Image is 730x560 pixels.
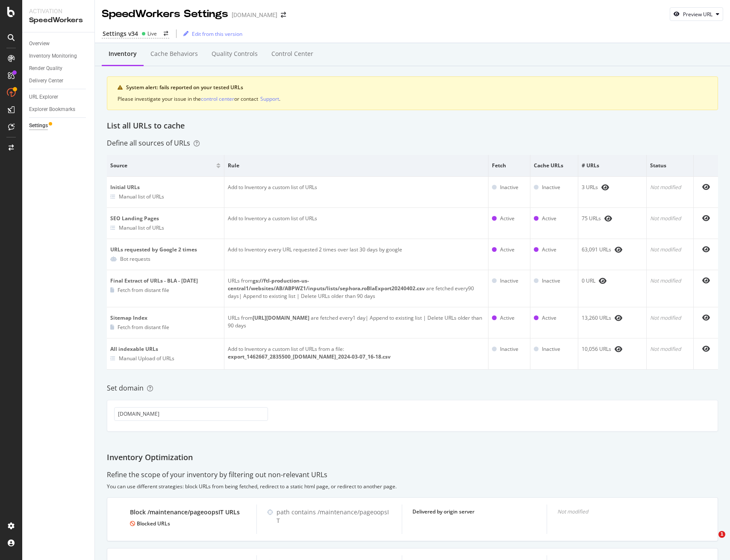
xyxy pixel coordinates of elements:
[228,353,485,361] div: export_1462667_2835500_[DOMAIN_NAME]_2024-03-07_16-18.csv
[271,50,313,58] div: Control Center
[702,184,710,190] div: eye
[650,162,688,169] span: Status
[582,345,643,353] div: 10,056 URLs
[110,345,221,353] div: All indexable URLs
[228,314,485,330] div: URLs from are fetched every 1 day | Append to existing list | Delete URLs older than 90 days
[670,7,723,21] button: Preview URL
[201,95,234,103] button: control center
[702,314,710,321] div: eye
[29,64,62,73] div: Render Quality
[582,246,643,254] div: 63,091 URLs
[201,95,234,102] div: control center
[29,52,88,61] a: Inventory Monitoring
[650,215,690,222] div: Not modified
[277,508,391,525] div: path contains /maintenance/pageoopsIT
[542,277,560,285] div: Inactive
[599,277,606,284] div: eye
[192,30,242,38] div: Edit from this version
[601,184,609,191] div: eye
[110,162,214,169] span: Source
[130,520,246,527] div: Blocked URLs
[582,277,643,285] div: 0 URL
[103,29,138,38] div: Settings v34
[102,7,228,21] div: SpeedWorkers Settings
[228,277,485,300] div: URLs from are fetched every 90 days | Append to existing list | Delete URLs older than 90 days
[253,314,309,321] b: [URL][DOMAIN_NAME]
[542,215,556,222] div: Active
[130,508,246,516] div: Block /maintenance/pageoopsIT URLs
[29,64,88,73] a: Render Quality
[110,314,221,322] div: Sitemap Index
[110,246,221,254] div: URLs requested by Google 2 times
[281,12,286,18] div: arrow-right-arrow-left
[228,345,485,353] div: Add to Inventory a custom list of URLs from a file:
[702,246,710,253] div: eye
[120,255,150,262] div: Bot requests
[29,121,88,130] a: Settings
[224,177,489,208] td: Add to Inventory a custom list of URLs
[542,246,556,254] div: Active
[150,50,198,58] div: Cache behaviors
[500,345,518,353] div: Inactive
[228,162,483,169] span: Rule
[650,345,690,353] div: Not modified
[29,15,88,25] div: SpeedWorkers
[107,138,200,148] div: Define all sources of URLs
[615,246,622,253] div: eye
[615,346,622,353] div: eye
[29,7,88,15] div: Activation
[224,208,489,239] td: Add to Inventory a custom list of URLs
[582,215,643,222] div: 75 URLs
[107,120,718,131] div: List all URLs to cache
[29,105,75,114] div: Explorer Bookmarks
[260,95,279,103] button: Support
[534,162,573,169] span: Cache URLs
[107,76,718,110] div: warning banner
[702,215,710,222] div: eye
[701,531,721,551] iframe: Intercom live chat
[500,184,518,191] div: Inactive
[109,50,137,58] div: Inventory
[164,31,168,36] div: arrow-right-arrow-left
[500,314,515,322] div: Active
[650,314,690,322] div: Not modified
[118,95,707,103] div: Please investigate your issue in the or contact .
[107,483,718,490] div: You can use different strategies: block URLs from being fetched, redirect to a static html page, ...
[492,162,524,169] span: Fetch
[110,277,221,285] div: Final Extract of URLs - BLA - [DATE]
[615,315,622,321] div: eye
[582,162,641,169] span: # URLs
[604,215,612,222] div: eye
[29,52,77,61] div: Inventory Monitoring
[702,345,710,352] div: eye
[683,11,712,18] div: Preview URL
[582,184,643,191] div: 3 URLs
[110,215,221,222] div: SEO Landing Pages
[557,508,682,515] div: Not modified
[718,531,725,538] span: 1
[228,277,425,292] b: gs://ftl-production-us-central1/websites/AB/ABPWZ1/inputs/lists/sephora.roBlaExport20240402.csv
[542,345,560,353] div: Inactive
[702,277,710,284] div: eye
[29,39,50,48] div: Overview
[107,383,718,393] div: Set domain
[119,193,164,200] div: Manual list of URLs
[119,224,164,231] div: Manual list of URLs
[650,277,690,285] div: Not modified
[29,93,58,102] div: URL Explorer
[180,27,242,41] button: Edit from this version
[118,286,169,294] div: Fetch from distant file
[29,76,63,85] div: Delivery Center
[542,184,560,191] div: Inactive
[650,184,690,191] div: Not modified
[29,105,88,114] a: Explorer Bookmarks
[126,84,707,91] div: System alert: fails reported on your tested URLs
[500,246,515,254] div: Active
[147,30,157,37] div: Live
[412,508,537,515] div: Delivered by origin server
[542,314,556,322] div: Active
[107,452,718,463] div: Inventory Optimization
[29,76,88,85] a: Delivery Center
[119,355,174,362] div: Manual Upload of URLs
[29,39,88,48] a: Overview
